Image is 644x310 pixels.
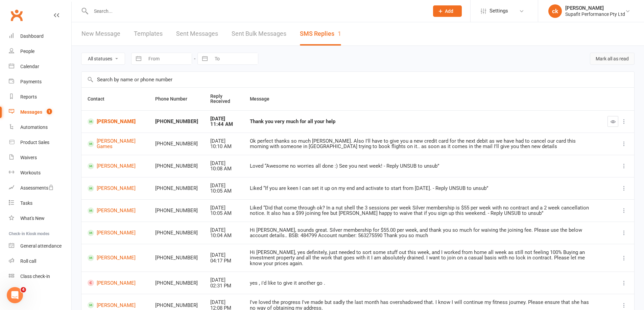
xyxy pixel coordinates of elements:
a: Dashboard [9,29,71,44]
a: General attendance kiosk mode [9,238,71,254]
div: General attendance [20,243,62,249]
a: Roll call [9,254,71,269]
div: [PHONE_NUMBER] [155,186,198,191]
div: Hi [PERSON_NAME], yes definitely, just needed to sort some stuff out this week, and I worked from... [250,250,595,266]
div: [DATE] [210,300,238,305]
div: [DATE] [210,183,238,189]
a: Calendar [9,59,71,74]
div: Ok perfect thanks so much [PERSON_NAME]. Also I'll have to give you a new credit card for the nex... [250,138,595,149]
div: 11:44 AM [210,121,238,127]
button: Add [433,5,462,17]
div: [DATE] [210,277,238,283]
div: People [20,49,34,54]
div: ck [548,4,562,18]
a: [PERSON_NAME] [88,280,143,286]
div: [PHONE_NUMBER] [155,303,198,308]
a: [PERSON_NAME] Games [88,138,143,149]
a: What's New [9,211,71,226]
div: Roll call [20,258,36,264]
a: Tasks [9,196,71,211]
input: Search... [89,6,424,16]
th: Contact [81,88,149,110]
th: Message [244,88,601,110]
a: Assessments [9,180,71,196]
div: Dashboard [20,33,44,39]
div: [DATE] [210,227,238,233]
th: Reply Received [204,88,244,110]
div: Waivers [20,155,37,160]
input: From [145,53,192,64]
div: Hi [PERSON_NAME], sounds great. Silver membership for $55.00 per week, and thank you so much for ... [250,227,595,238]
input: Search by name or phone number [81,72,634,87]
a: Automations [9,120,71,135]
div: Workouts [20,170,41,175]
div: 10:04 AM [210,233,238,238]
div: [DATE] [210,161,238,166]
button: Mark all as read [590,53,635,65]
div: Thank you very much for all your help [250,119,595,124]
div: Calendar [20,64,39,69]
span: 1 [47,109,52,114]
div: [DATE] [210,205,238,211]
input: To [211,53,258,64]
span: Add [445,8,453,14]
div: [DATE] [210,138,238,144]
a: Reports [9,89,71,105]
a: [PERSON_NAME] [88,163,143,169]
div: Reports [20,94,37,100]
div: [PHONE_NUMBER] [155,208,198,214]
div: Tasks [20,200,32,206]
div: Messages [20,109,42,115]
a: People [9,44,71,59]
div: [PHONE_NUMBER] [155,230,198,236]
div: 10:08 AM [210,166,238,172]
div: 10:10 AM [210,144,238,149]
div: [DATE] [210,116,238,122]
a: SMS Replies1 [300,22,341,46]
a: Templates [134,22,163,46]
a: [PERSON_NAME] [88,255,143,261]
div: 02:31 PM [210,283,238,289]
div: What's New [20,216,45,221]
div: 10:05 AM [210,188,238,194]
div: 10:05 AM [210,210,238,216]
a: Waivers [9,150,71,165]
a: Class kiosk mode [9,269,71,284]
div: Loved “Awesome no worries all done :) See you next week! - Reply UNSUB to unsub” [250,163,595,169]
a: Product Sales [9,135,71,150]
div: 1 [338,30,341,37]
div: [PHONE_NUMBER] [155,280,198,286]
a: [PERSON_NAME] [88,118,143,125]
a: Payments [9,74,71,89]
div: Liked “If you are keen I can set it up on my end and activate to start from [DATE]. - Reply UNSUB... [250,186,595,191]
div: Class check-in [20,274,50,279]
div: Assessments [20,185,54,191]
div: Payments [20,79,42,84]
a: [PERSON_NAME] [88,185,143,192]
span: 4 [21,287,26,292]
div: [PHONE_NUMBER] [155,255,198,261]
div: [PERSON_NAME] [565,5,625,11]
iframe: Intercom live chat [7,287,23,303]
a: Sent Bulk Messages [232,22,286,46]
div: Product Sales [20,140,49,145]
a: Sent Messages [176,22,218,46]
a: Messages 1 [9,105,71,120]
div: yes , i'd like to give it another go . [250,280,595,286]
a: Clubworx [8,7,25,24]
div: [PHONE_NUMBER] [155,119,198,124]
th: Phone Number [149,88,204,110]
div: Liked “Did that come through ok? In a nut shell the 3 sessions per week Silver membership is $55 ... [250,205,595,216]
div: Automations [20,124,48,130]
a: [PERSON_NAME] [88,207,143,214]
span: Settings [490,3,508,19]
a: Workouts [9,165,71,180]
div: [PHONE_NUMBER] [155,163,198,169]
a: New Message [81,22,120,46]
div: Supafit Performance Pty Ltd [565,11,625,17]
div: [DATE] [210,252,238,258]
a: [PERSON_NAME] [88,230,143,236]
a: [PERSON_NAME] [88,302,143,308]
div: 04:17 PM [210,258,238,264]
div: [PHONE_NUMBER] [155,141,198,147]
